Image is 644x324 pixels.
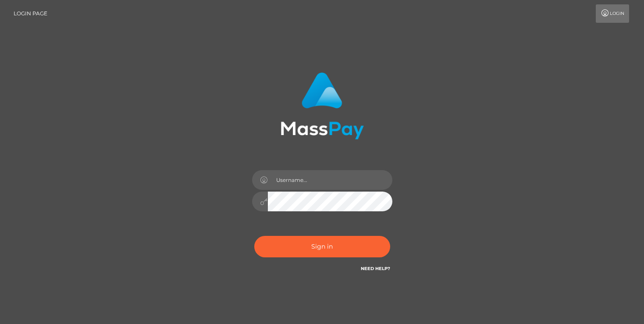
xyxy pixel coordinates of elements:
[254,236,390,257] button: Sign in
[268,170,392,190] input: Username...
[14,4,47,23] a: Login Page
[361,266,390,271] a: Need Help?
[281,72,364,139] img: MassPay Login
[596,4,629,23] a: Login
